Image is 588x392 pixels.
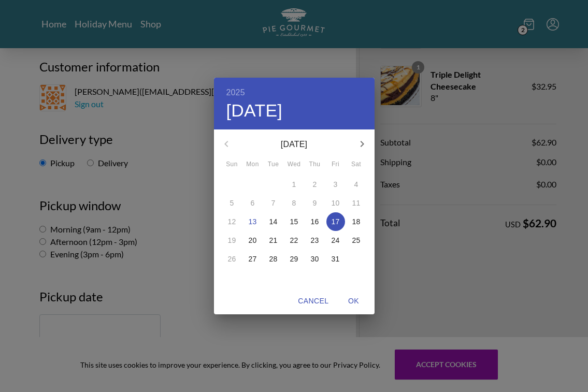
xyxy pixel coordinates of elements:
[347,159,366,170] span: Sat
[226,100,283,122] button: [DATE]
[223,159,241,170] span: Sun
[269,235,278,245] p: 21
[347,212,366,231] button: 18
[306,231,324,250] button: 23
[337,292,370,311] button: OK
[347,231,366,250] button: 25
[332,235,340,245] p: 24
[249,235,257,245] p: 20
[326,159,345,170] span: Fri
[311,254,319,264] p: 30
[341,295,366,308] span: OK
[239,138,350,151] p: [DATE]
[226,85,245,100] button: 2025
[311,235,319,245] p: 23
[306,250,324,268] button: 30
[264,212,283,231] button: 14
[306,159,324,170] span: Thu
[298,295,328,308] span: Cancel
[290,216,298,227] p: 15
[326,212,345,231] button: 17
[285,159,304,170] span: Wed
[249,216,257,227] p: 13
[326,250,345,268] button: 31
[294,292,333,311] button: Cancel
[326,231,345,250] button: 24
[311,216,319,227] p: 16
[352,235,361,245] p: 25
[290,254,298,264] p: 29
[285,250,304,268] button: 29
[332,216,340,227] p: 17
[290,235,298,245] p: 22
[269,254,278,264] p: 28
[285,212,304,231] button: 15
[243,212,262,231] button: 13
[264,231,283,250] button: 21
[285,231,304,250] button: 22
[269,216,278,227] p: 14
[352,216,361,227] p: 18
[306,212,324,231] button: 16
[243,250,262,268] button: 27
[264,159,283,170] span: Tue
[264,250,283,268] button: 28
[332,254,340,264] p: 31
[243,231,262,250] button: 20
[243,159,262,170] span: Mon
[249,254,257,264] p: 27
